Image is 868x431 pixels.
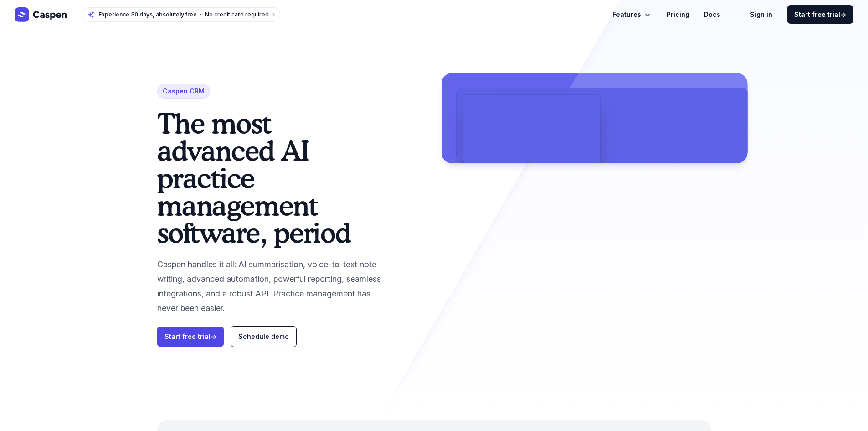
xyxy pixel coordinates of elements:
[667,9,689,20] a: Pricing
[157,257,390,316] p: Caspen handles it all: AI summarisation, voice-to-text note writing, advanced automation, powerfu...
[794,10,846,19] span: Start free trial
[205,11,269,18] span: No credit card required
[231,327,296,347] a: Schedule demo
[612,9,652,20] button: Features
[157,109,390,246] h1: The most advanced AI practice management software, period
[211,332,216,340] span: →
[750,9,772,20] a: Sign in
[238,332,289,340] span: Schedule demo
[157,84,210,99] span: Caspen CRM
[840,10,846,18] span: →
[704,9,720,20] a: Docs
[98,11,197,18] span: Experience 30 days, absolutely free
[82,7,280,22] a: Experience 30 days, absolutely freeNo credit card required
[612,9,641,20] span: Features
[787,5,853,24] a: Start free trial
[157,327,224,347] a: Start free trial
